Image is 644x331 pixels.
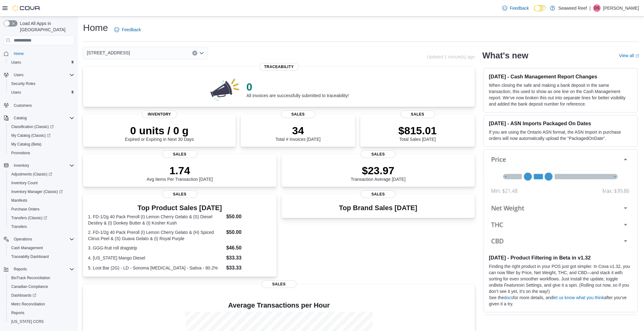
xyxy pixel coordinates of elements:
[9,283,74,290] span: Canadian Compliance
[489,129,632,141] p: If you are using the Ontario ASN format, the ASN Import in purchase orders will now automatically...
[1,101,77,110] button: Customers
[9,80,38,87] a: Security Roles
[11,189,63,194] span: Inventory Manager (Classic)
[6,196,77,205] button: Manifests
[6,88,77,97] button: Users
[534,12,534,12] span: Dark Mode
[11,302,45,307] span: Metrc Reconciliation
[246,81,349,93] p: 0
[9,197,30,204] a: Manifests
[6,149,77,157] button: Promotions
[9,188,74,195] span: Inventory Manager (Classic)
[6,131,77,140] a: My Catalog (Classic)
[339,204,417,212] h3: Top Brand Sales [DATE]
[11,71,26,79] button: Users
[635,54,639,58] svg: External link
[9,123,74,131] span: Classification (Classic)
[9,309,74,317] span: Reports
[9,318,74,325] span: Washington CCRS
[603,4,639,12] p: [PERSON_NAME]
[9,149,74,157] span: Promotions
[14,116,27,121] span: Catalog
[489,82,632,107] p: When closing the safe and making a bank deposit in the same transaction, this used to show as one...
[9,253,51,260] a: Traceabilty Dashboard
[9,179,74,187] span: Inventory Count
[147,164,213,177] p: 1.74
[9,214,74,222] span: Transfers (Classic)
[9,170,55,178] a: Adjustments (Classic)
[553,295,604,300] a: let us know what you think
[14,237,32,242] span: Operations
[6,170,77,179] a: Adjustments (Classic)
[6,222,77,231] button: Transfers
[11,235,74,243] span: Operations
[489,254,632,261] h3: [DATE] - Product Filtering in Beta in v1.32
[88,302,470,309] h4: Average Transactions per Hour
[398,124,437,142] div: Total Sales [DATE]
[87,49,130,57] span: [STREET_ADDRESS]
[11,235,35,243] button: Operations
[9,205,74,213] span: Purchase Orders
[9,244,74,252] span: Cash Management
[17,20,74,33] span: Load All Apps in [GEOGRAPHIC_DATA]
[125,124,194,137] p: 0 units / 0 g
[11,71,74,79] span: Users
[9,253,74,260] span: Traceabilty Dashboard
[6,300,77,309] button: Metrc Reconciliation
[9,80,74,87] span: Security Roles
[9,309,27,317] a: Reports
[11,133,51,138] span: My Catalog (Classic)
[14,51,24,56] span: Home
[147,164,213,182] div: Avg Items Per Transaction [DATE]
[9,89,23,96] a: Users
[11,162,32,169] button: Inventory
[9,59,23,66] a: Users
[88,214,224,226] dt: 1. FD-1/2g 40 Pack Preroll (I) Lemon Cherry Gelato & (S) Diesel Destiny & (I) Donkey Butter & (I)...
[11,293,36,298] span: Dashboards
[226,264,272,272] dd: $33.33
[510,5,529,11] span: Feedback
[259,63,299,71] span: Traceability
[427,54,475,59] p: Updated 1 minute(s) ago
[14,163,29,168] span: Inventory
[1,114,77,122] button: Catalog
[6,214,77,222] a: Transfers (Classic)
[199,51,204,56] button: Open list of options
[9,300,74,308] span: Metrc Reconciliation
[246,81,349,98] div: All invoices are successfully submitted to traceability!
[11,265,74,273] span: Reports
[83,22,108,34] h1: Home
[11,60,21,65] span: Users
[482,51,528,61] h2: What's new
[226,213,272,220] dd: $50.00
[226,254,272,262] dd: $33.33
[593,4,601,12] div: David Schwab
[11,265,29,273] button: Reports
[9,123,56,131] a: Classification (Classic)
[11,254,49,259] span: Traceabilty Dashboard
[1,265,77,274] button: Reports
[9,244,45,252] a: Cash Management
[11,207,40,212] span: Purchase Orders
[88,229,224,242] dt: 2. FD-1/2g 40 Pack Preroll (I) Lemon Cherry Gelato & (H) Spiced Citrus Peel & (S) Guava Gelato & ...
[489,120,632,126] h3: [DATE] - ASN Imports Packaged On Dates
[534,5,547,12] input: Dark Mode
[6,282,77,291] button: Canadian Compliance
[361,190,396,198] span: Sales
[11,284,48,289] span: Canadian Compliance
[351,164,406,182] div: Transaction Average [DATE]
[275,124,320,137] p: 34
[1,49,77,58] button: Home
[14,267,27,272] span: Reports
[1,71,77,79] button: Users
[262,280,297,288] span: Sales
[281,111,315,118] span: Sales
[11,172,52,177] span: Adjustments (Classic)
[9,141,74,148] span: My Catalog (Beta)
[142,111,177,118] span: Inventory
[1,235,77,244] button: Operations
[112,23,143,36] a: Feedback
[589,4,591,12] p: |
[6,309,77,317] button: Reports
[11,180,38,185] span: Inventory Count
